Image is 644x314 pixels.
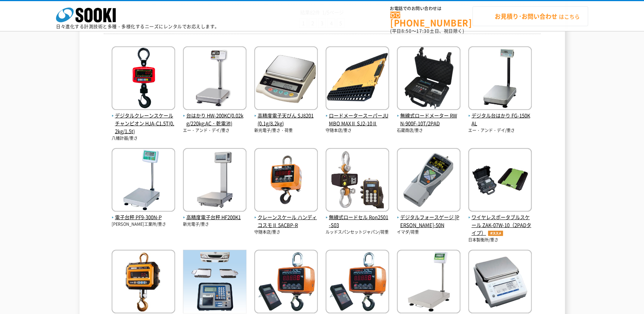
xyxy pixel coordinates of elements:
[390,28,464,34] span: (平日 ～ 土日、祝日除く)
[112,221,175,228] p: [PERSON_NAME]工業所/重さ
[480,11,580,22] span: はこちら
[112,148,175,213] img: PF9-300N-P
[254,127,318,134] p: 新光電子/重さ・荷重
[401,28,412,34] span: 8:50
[183,221,246,228] p: 新光電子/重さ
[183,213,246,221] span: 高精度電子台秤 HF200K1
[183,46,246,112] img: HW-200KC(0.02kg/220kg:AC・乾電池)
[112,112,175,135] span: デジタルクレーンスケール チャンピオン HJA-C1.5T(0.2kg/1.5t)
[495,12,557,21] strong: お見積り･お問い合わせ
[183,112,246,127] span: 台はかり HW-200KC(0.02kg/220kg:AC・乾電池)
[112,135,175,142] p: 八幡計器/重さ
[183,104,246,127] a: 台はかり HW-200KC(0.02kg/220kg:AC・乾電池)
[326,148,389,213] img: Ron2501-S03
[254,104,318,127] a: 高精度電子天びん SJ8201(0.1g/8.2kg)
[254,206,318,229] a: クレーンスケール ハンディコスモⅡ 5ACBP-R
[468,46,532,112] img: FG-150KAL
[254,112,318,127] span: 高精度電子天びん SJ8201(0.1g/8.2kg)
[468,237,532,243] p: 日本製衡所/重さ
[468,127,532,134] p: エー・アンド・デイ/重さ
[254,148,318,213] img: 5ACBP-R
[326,206,389,229] a: 無線式ロードセル Ron2501-S03
[326,112,389,127] span: ロードメータースーパーJUMBO MAXⅡ SJ2-10Ⅱ
[468,104,532,127] a: デジタル台はかり FG-150KAL
[183,148,246,213] img: HF200K1
[254,46,318,112] img: SJ8201(0.1g/8.2kg)
[397,213,460,229] span: デジタルフォースゲージ [PERSON_NAME]-50N
[468,206,532,237] a: ワイヤレスポータブルスケール ZAK-07W-10（2PADタイプ）オススメ
[326,127,389,134] p: 守随本店/重さ
[56,24,220,29] p: 日々進化する計測技術と多種・多様化するニーズにレンタルでお応えします。
[416,28,430,34] span: 17:30
[254,213,318,229] span: クレーンスケール ハンディコスモⅡ 5ACBP-R
[112,206,175,222] a: 電子台秤 PF9-300N-P
[397,104,460,127] a: 無線式ロードメーター RWN-900F-10T/2PAD
[486,231,505,236] img: オススメ
[468,213,532,237] span: ワイヤレスポータブルスケール ZAK-07W-10（2PADタイプ）
[112,46,175,112] img: HJA-C1.5T(0.2kg/1.5t)
[183,206,246,222] a: 高精度電子台秤 HF200K1
[397,206,460,229] a: デジタルフォースゲージ [PERSON_NAME]-50N
[183,127,246,134] p: エー・アンド・デイ/重さ
[468,112,532,127] span: デジタル台はかり FG-150KAL
[397,229,460,235] p: イマダ/荷重
[254,229,318,235] p: 守随本店/重さ
[390,12,472,27] a: [PHONE_NUMBER]
[390,6,472,11] span: お電話でのお問い合わせは
[397,148,460,213] img: ZTS-50N
[326,229,389,235] p: ルッドスパンセットジャパン/荷重
[397,46,460,112] img: RWN-900F-10T/2PAD
[472,6,588,26] a: お見積り･お問い合わせはこちら
[397,112,460,127] span: 無線式ロードメーター RWN-900F-10T/2PAD
[397,127,460,134] p: 石蔵商店/重さ
[326,104,389,127] a: ロードメータースーパーJUMBO MAXⅡ SJ2-10Ⅱ
[112,213,175,221] span: 電子台秤 PF9-300N-P
[326,46,389,112] img: SJ2-10Ⅱ
[468,148,532,213] img: ZAK-07W-10（2PADタイプ）
[326,213,389,229] span: 無線式ロードセル Ron2501-S03
[112,104,175,135] a: デジタルクレーンスケール チャンピオン HJA-C1.5T(0.2kg/1.5t)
